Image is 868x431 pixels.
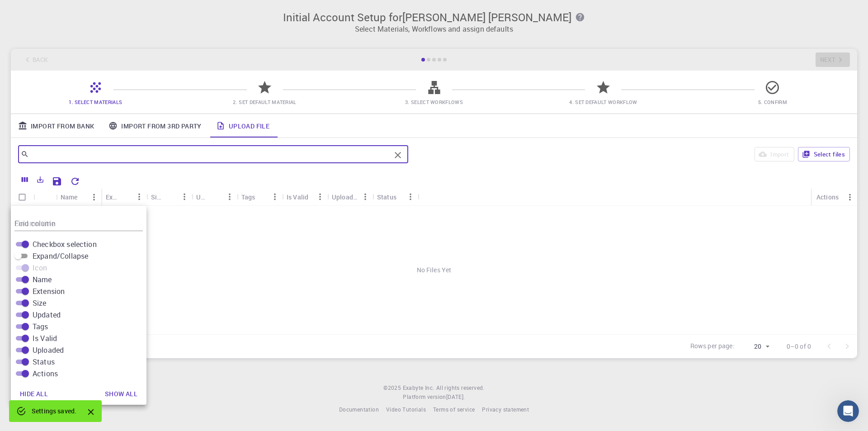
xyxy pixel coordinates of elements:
[482,406,529,413] span: Privacy statement
[163,189,177,204] button: Sort
[373,188,418,206] div: Status
[101,188,146,206] div: Extension
[33,251,88,261] span: Expand/Collapse
[569,99,637,105] span: 4. Set Default Workflow
[327,188,373,206] div: Uploaded
[132,189,146,204] button: Menu
[33,239,97,250] span: Checkbox selection
[268,189,282,204] button: Menu
[446,393,465,400] span: [DATE] .
[61,188,78,206] div: Name
[208,189,222,204] button: Sort
[33,368,58,379] span: Actions
[446,393,465,402] a: [DATE].
[196,188,208,206] div: Updated
[177,189,192,204] button: Menu
[11,206,146,405] div: Columns
[33,356,55,367] span: Status
[32,403,76,419] div: Settings saved.
[33,298,47,308] span: Size
[33,286,65,297] span: Extension
[837,400,859,422] iframe: Intercom live chat
[403,189,418,204] button: Menu
[192,188,237,206] div: Updated
[482,405,529,414] a: Privacy statement
[690,341,735,352] p: Rows per page:
[383,384,402,393] span: © 2025
[33,262,47,273] span: Icon
[282,188,327,206] div: Is Valid
[33,188,56,206] div: Icon
[237,188,282,206] div: Tags
[84,405,98,419] button: Close
[403,393,446,402] span: Platform version
[118,189,132,204] button: Sort
[13,385,55,403] button: Hide all
[87,190,101,204] button: Menu
[11,206,857,334] div: No Files Yet
[812,188,857,206] div: Actions
[405,99,463,105] span: 3. Select Workflows
[816,188,839,206] div: Actions
[433,406,475,413] span: Terms of service
[11,114,101,137] a: Import From Bank
[738,340,772,353] div: 20
[798,147,850,161] button: Select files
[33,274,52,285] span: Name
[98,385,145,403] button: Show all
[377,188,396,206] div: Status
[16,24,852,34] p: Select Materials, Workflows and assign defaults
[146,188,192,206] div: Size
[391,148,405,162] button: Clear
[33,333,57,344] span: Is Valid
[233,99,296,105] span: 2. Set Default Material
[436,384,485,393] span: All rights reserved.
[358,189,373,204] button: Menu
[18,6,50,14] span: Suporte
[33,345,64,355] span: Uploaded
[758,99,787,105] span: 5. Confirm
[33,309,61,320] span: Updated
[14,217,143,231] input: Column title
[386,406,426,413] span: Video Tutorials
[222,189,237,204] button: Menu
[313,189,327,204] button: Menu
[48,172,66,190] button: Save Explorer Settings
[787,342,811,351] p: 0–0 of 0
[106,188,118,206] div: Extension
[69,99,122,105] span: 1. Select Materials
[843,190,857,204] button: Menu
[433,405,475,414] a: Terms of service
[56,188,101,206] div: Name
[209,114,277,137] a: Upload File
[151,188,163,206] div: Size
[101,114,208,137] a: Import From 3rd Party
[339,405,379,414] a: Documentation
[33,321,48,332] span: Tags
[287,188,308,206] div: Is Valid
[339,406,379,413] span: Documentation
[403,384,434,391] span: Exabyte Inc.
[386,405,426,414] a: Video Tutorials
[403,384,434,393] a: Exabyte Inc.
[241,188,255,206] div: Tags
[332,188,358,206] div: Uploaded
[66,172,84,190] button: Reset Explorer Settings
[17,172,33,187] button: Columns
[16,11,852,24] h3: Initial Account Setup for [PERSON_NAME] [PERSON_NAME]
[33,172,48,187] button: Export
